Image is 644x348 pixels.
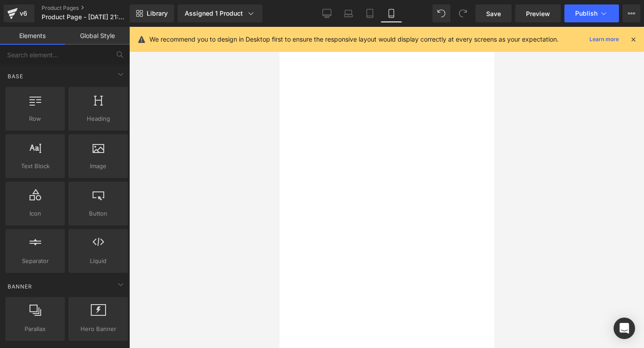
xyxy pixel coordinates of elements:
[515,4,561,22] a: Preview
[359,4,381,22] a: Tablet
[8,114,62,123] span: Row
[71,256,125,266] span: Liquid
[65,27,130,45] a: Global Style
[432,4,450,22] button: Undo
[71,324,125,334] span: Hero Banner
[8,256,62,266] span: Separator
[8,161,62,171] span: Text Block
[586,34,623,45] a: Learn more
[316,4,338,22] a: Desktop
[130,4,174,22] a: New Library
[381,4,402,22] a: Mobile
[454,4,472,22] button: Redo
[147,9,168,17] span: Library
[8,324,62,334] span: Parallax
[4,4,34,22] a: v6
[486,9,501,18] span: Save
[623,4,640,22] button: More
[18,8,29,19] div: v6
[338,4,359,22] a: Laptop
[526,9,550,18] span: Preview
[42,13,127,21] span: Product Page - [DATE] 21:55:28
[42,4,144,12] a: Product Pages
[614,318,635,339] div: Open Intercom Messenger
[564,4,619,22] button: Publish
[71,114,125,123] span: Heading
[575,10,597,17] span: Publish
[71,209,125,218] span: Button
[185,9,255,18] div: Assigned 1 Product
[7,282,33,291] span: Banner
[8,209,62,218] span: Icon
[7,72,24,81] span: Base
[71,161,125,171] span: Image
[149,34,559,44] p: We recommend you to design in Desktop first to ensure the responsive layout would display correct...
